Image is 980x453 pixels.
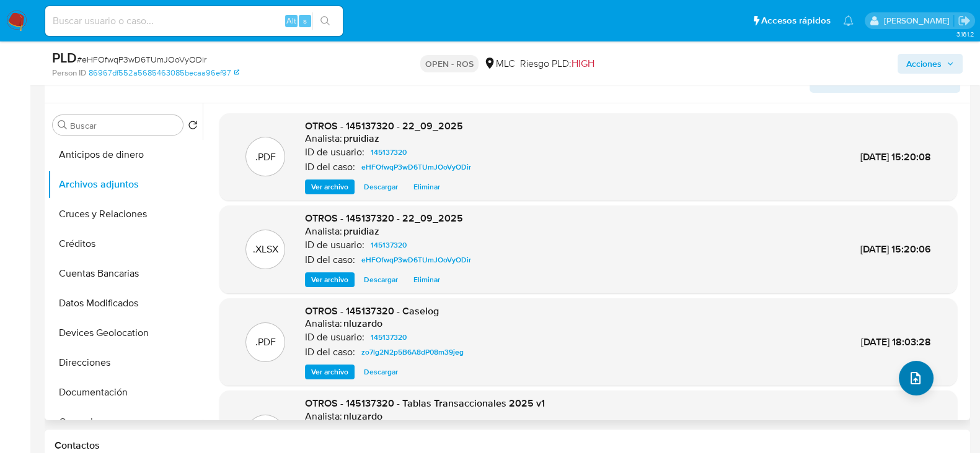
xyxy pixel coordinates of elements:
span: OTROS - 145137320 - 22_09_2025 [305,211,463,225]
span: OTROS - 145137320 - Tablas Transaccionales 2025 v1 [305,396,545,410]
a: eHFOfwqP3wD6TUmJOoVyODir [356,252,476,267]
span: Alt [286,15,296,27]
a: 145137320 [366,330,412,345]
span: 145137320 [371,330,407,345]
a: 145137320 [366,238,412,252]
span: Descargar [364,181,398,193]
p: OPEN - ROS [420,55,479,72]
p: ID del caso: [305,161,355,173]
span: [DATE] 15:20:06 [860,242,931,256]
span: Ver archivo [311,181,348,193]
p: .PDF [255,150,276,164]
button: Ver archivo [305,179,355,194]
span: Ver archivo [311,274,348,286]
button: Cuentas Bancarias [48,259,203,288]
h1: Contactos [55,439,960,452]
span: zo7lg2N2p5B6A8dP08m39jeg [361,345,464,360]
p: ID de usuario: [305,146,364,158]
span: HIGH [572,56,594,71]
button: Descargar [358,179,404,194]
p: .PDF [255,335,276,349]
p: .XLSX [253,243,278,256]
input: Buscar usuario o caso... [45,13,343,29]
span: # eHFOfwqP3wD6TUmJOoVyODir [77,53,206,66]
button: Eliminar [407,272,446,287]
a: 86967df552a5685463085becaa96ef97 [89,67,239,79]
span: Accesos rápidos [761,14,831,27]
button: Créditos [48,229,203,259]
p: Analista: [305,225,342,238]
span: 145137320 [371,238,407,252]
span: eHFOfwqP3wD6TUmJOoVyODir [361,252,471,267]
span: Descargar [364,366,398,378]
button: Anticipos de dinero [48,140,203,170]
button: Datos Modificados [48,288,203,318]
button: Acciones [898,54,963,74]
button: Descargar [358,272,404,287]
p: Analista: [305,132,342,145]
button: Cruces y Relaciones [48,199,203,229]
button: Documentación [48,377,203,407]
div: MLC [483,57,515,71]
button: upload-file [899,361,934,395]
span: OTROS - 145137320 - 22_09_2025 [305,119,463,133]
span: 3.161.2 [956,29,974,39]
button: General [48,407,203,437]
a: eHFOfwqP3wD6TUmJOoVyODir [356,160,476,175]
button: Descargar [358,365,404,379]
span: Descargar [364,274,398,286]
a: Notificaciones [843,15,854,26]
span: eHFOfwqP3wD6TUmJOoVyODir [361,160,471,175]
button: Direcciones [48,348,203,377]
span: s [303,15,307,27]
button: Devices Geolocation [48,318,203,348]
button: Eliminar [407,179,446,194]
p: Analista: [305,410,342,423]
button: Ver archivo [305,365,355,379]
p: ID del caso: [305,254,355,266]
span: [DATE] 15:20:08 [860,150,931,164]
h6: nluzardo [343,410,382,423]
span: Ver archivo [311,366,348,378]
button: Archivos adjuntos [48,170,203,199]
h6: pruidiaz [343,132,379,145]
p: ID del caso: [305,346,355,358]
b: PLD [52,48,77,67]
span: [DATE] 18:03:28 [861,335,931,349]
span: Eliminar [413,181,440,193]
p: ID de usuario: [305,331,364,343]
h6: pruidiaz [343,225,379,238]
a: Salir [958,14,971,27]
a: zo7lg2N2p5B6A8dP08m39jeg [356,345,469,360]
button: Volver al orden por defecto [188,120,198,134]
b: Person ID [52,67,86,79]
span: OTROS - 145137320 - Caselog [305,304,439,318]
span: 145137320 [371,145,407,160]
span: Eliminar [413,274,440,286]
button: Ver archivo [305,272,355,287]
p: pablo.ruidiaz@mercadolibre.com [883,15,953,27]
button: search-icon [312,12,338,30]
input: Buscar [70,120,178,131]
span: Acciones [906,54,942,74]
a: 145137320 [366,145,412,160]
p: ID de usuario: [305,239,364,251]
h6: nluzardo [343,317,382,330]
button: Buscar [58,120,68,130]
span: Riesgo PLD: [520,57,594,71]
p: Analista: [305,317,342,330]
